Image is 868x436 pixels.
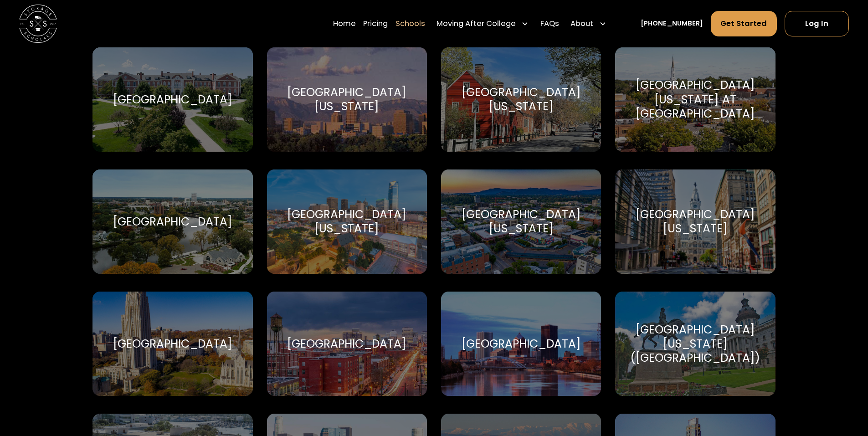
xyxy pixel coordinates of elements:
a: Pricing [363,10,388,37]
a: Go to selected school [441,47,601,152]
div: Moving After College [437,18,516,30]
div: About [567,10,611,37]
a: Go to selected school [267,47,427,152]
div: [GEOGRAPHIC_DATA][US_STATE] at [GEOGRAPHIC_DATA] [627,78,764,121]
div: [GEOGRAPHIC_DATA][US_STATE] [452,85,590,113]
a: Go to selected school [441,292,601,396]
a: Go to selected school [615,169,775,274]
div: About [570,18,593,30]
div: [GEOGRAPHIC_DATA][US_STATE] [627,207,764,236]
a: Schools [395,10,425,37]
a: FAQs [540,10,559,37]
a: Log In [785,11,849,36]
a: Home [333,10,356,37]
div: [GEOGRAPHIC_DATA][US_STATE] ([GEOGRAPHIC_DATA]) [627,323,764,365]
div: [GEOGRAPHIC_DATA] [113,92,232,107]
a: [PHONE_NUMBER] [641,19,703,29]
a: Get Started [711,11,777,36]
div: [GEOGRAPHIC_DATA][US_STATE] [452,207,590,236]
a: Go to selected school [92,292,252,396]
div: [GEOGRAPHIC_DATA] [287,337,406,351]
img: Storage Scholars main logo [19,5,57,42]
a: Go to selected school [267,292,427,396]
a: Go to selected school [615,292,775,396]
div: [GEOGRAPHIC_DATA] [462,337,581,351]
a: Go to selected school [92,47,252,152]
a: Go to selected school [92,169,252,274]
div: [GEOGRAPHIC_DATA][US_STATE] [278,85,416,113]
div: [GEOGRAPHIC_DATA][US_STATE] [278,207,416,236]
div: [GEOGRAPHIC_DATA] [113,215,232,229]
div: [GEOGRAPHIC_DATA] [113,337,232,351]
div: Moving After College [433,10,533,37]
a: Go to selected school [267,169,427,274]
a: Go to selected school [615,47,775,152]
a: Go to selected school [441,169,601,274]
